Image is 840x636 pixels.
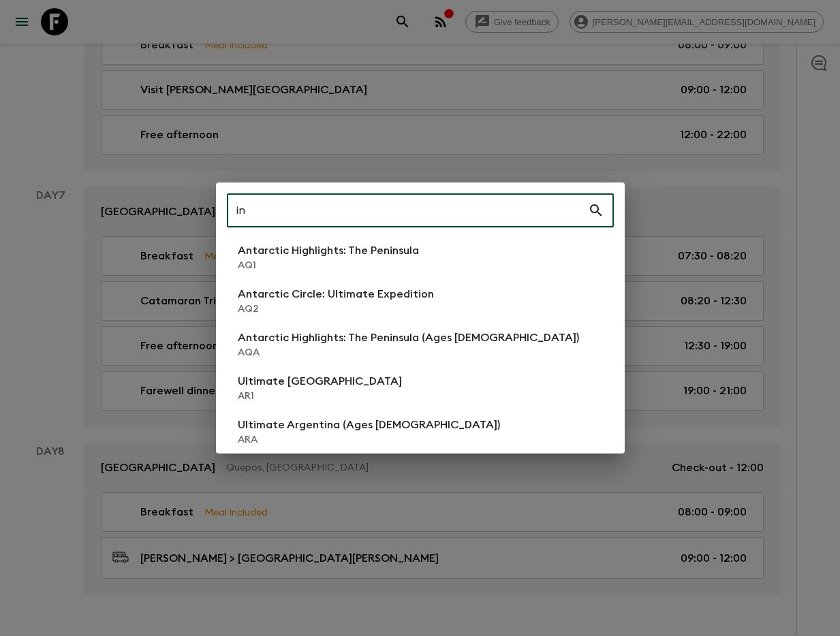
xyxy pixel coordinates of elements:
input: Search adventures... [227,191,588,229]
p: Ultimate Argentina (Ages [DEMOGRAPHIC_DATA]) [238,417,500,433]
p: AR1 [238,389,402,403]
p: AQ1 [238,259,419,272]
p: Ultimate [GEOGRAPHIC_DATA] [238,373,402,389]
p: ARA [238,433,500,447]
p: AQA [238,346,579,360]
p: Antarctic Highlights: The Peninsula (Ages [DEMOGRAPHIC_DATA]) [238,330,579,346]
p: Antarctic Highlights: The Peninsula [238,242,419,259]
p: AQ2 [238,302,434,316]
p: Antarctic Circle: Ultimate Expedition [238,286,434,302]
